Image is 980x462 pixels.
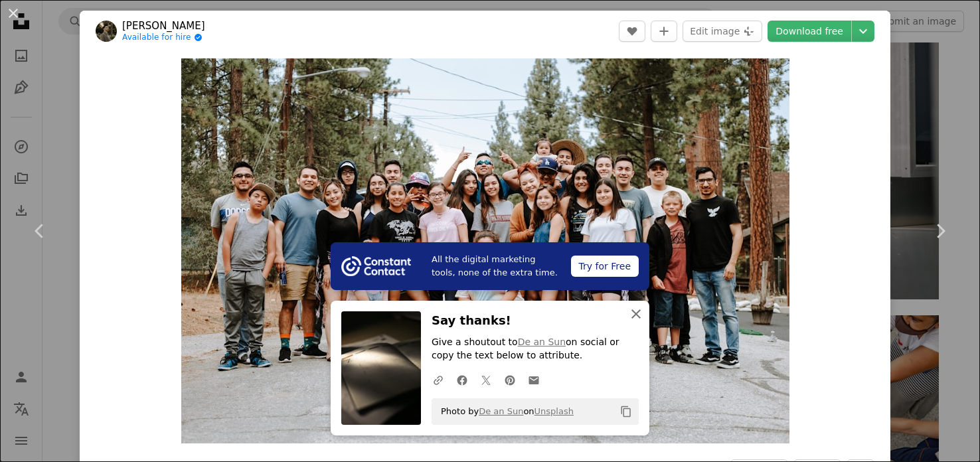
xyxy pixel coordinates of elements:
[181,58,789,443] img: group of people taking photo near brown wooden tree
[615,400,637,423] button: Copy to clipboard
[432,336,639,362] p: Give a shoutout to on social or copy the text below to attribute.
[434,401,574,422] span: Photo by on
[522,366,546,393] a: Share over email
[479,406,523,416] a: De an Sun
[96,21,117,42] img: Go to Omar Lopez's profile
[331,242,649,290] a: All the digital marketing tools, none of the extra time.Try for Free
[341,256,411,276] img: file-1754318165549-24bf788d5b37
[571,256,639,277] div: Try for Free
[432,311,639,331] h3: Say thanks!
[432,253,560,279] span: All the digital marketing tools, none of the extra time.
[474,366,498,393] a: Share on Twitter
[534,406,574,416] a: Unsplash
[651,21,677,42] button: Add to Collection
[181,58,789,443] button: Zoom in on this image
[518,337,566,347] a: De an Sun
[122,33,205,43] a: Available for hire
[683,21,762,42] button: Edit image
[450,366,474,393] a: Share on Facebook
[900,167,980,295] a: Next
[619,21,645,42] button: Like
[768,21,851,42] a: Download free
[852,21,874,42] button: Choose download size
[122,19,205,33] a: [PERSON_NAME]
[498,366,522,393] a: Share on Pinterest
